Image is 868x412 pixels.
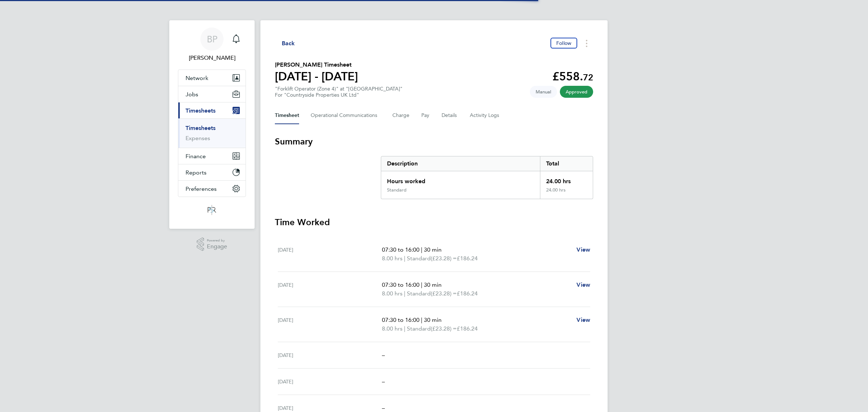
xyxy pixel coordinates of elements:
[540,187,593,199] div: 24.00 hrs
[186,135,210,142] a: Expenses
[540,171,593,187] div: 24.00 hrs
[275,92,403,98] div: For "Countryside Properties UK Ltd"
[424,246,442,253] span: 30 min
[278,245,382,263] div: [DATE]
[275,39,295,48] button: Back
[583,72,593,83] span: 72
[407,289,431,298] span: Standard
[186,107,216,114] span: Timesheets
[275,69,358,84] h1: [DATE] - [DATE]
[382,404,385,411] span: –
[576,316,590,323] span: View
[392,107,410,124] button: Charge
[207,34,217,44] span: BP
[186,91,198,98] span: Jobs
[576,316,590,324] a: View
[178,70,246,86] button: Network
[421,281,422,288] span: |
[382,378,385,385] span: –
[381,156,540,171] div: Description
[580,38,593,49] button: Timesheets Menu
[207,244,227,250] span: Engage
[421,246,422,253] span: |
[207,237,227,244] span: Powered by
[431,325,457,332] span: (£23.28) =
[278,351,382,360] div: [DATE]
[576,281,590,289] a: View
[275,86,403,98] div: "Forklift Operator (Zone 4)" at "[GEOGRAPHIC_DATA]"
[407,254,431,263] span: Standard
[457,290,478,297] span: £186.24
[178,54,246,62] span: Ben Perkin
[275,107,299,124] button: Timesheet
[421,316,422,323] span: |
[178,181,246,197] button: Preferences
[576,281,590,288] span: View
[382,316,420,323] span: 07:30 to 16:00
[381,156,593,199] div: Summary
[550,38,577,49] button: Follow
[178,118,246,148] div: Timesheets
[382,352,385,358] span: –
[186,75,208,81] span: Network
[424,316,442,323] span: 30 min
[404,325,405,332] span: |
[381,171,540,187] div: Hours worked
[278,281,382,298] div: [DATE]
[560,86,593,98] span: This timesheet has been approved.
[540,156,593,171] div: Total
[311,107,381,124] button: Operational Communications
[275,136,593,147] h3: Summary
[382,281,420,288] span: 07:30 to 16:00
[387,187,407,193] div: Standard
[278,377,382,386] div: [DATE]
[431,290,457,297] span: (£23.28) =
[382,325,403,332] span: 8.00 hrs
[457,325,478,332] span: £186.24
[186,185,217,192] span: Preferences
[470,107,500,124] button: Activity Logs
[178,102,246,118] button: Timesheets
[275,60,358,69] h2: [PERSON_NAME] Timesheet
[576,245,590,254] a: View
[421,107,430,124] button: Pay
[186,125,216,131] a: Timesheets
[382,290,403,297] span: 8.00 hrs
[178,148,246,164] button: Finance
[282,39,295,48] span: Back
[556,40,571,46] span: Follow
[169,20,255,229] nav: Main navigation
[431,255,457,262] span: (£23.28) =
[404,255,405,262] span: |
[404,290,405,297] span: |
[442,107,458,124] button: Details
[457,255,478,262] span: £186.24
[407,324,431,333] span: Standard
[424,281,442,288] span: 30 min
[382,255,403,262] span: 8.00 hrs
[178,164,246,180] button: Reports
[178,204,246,216] a: Go to home page
[205,204,218,216] img: psrsolutions-logo-retina.png
[178,86,246,102] button: Jobs
[382,246,420,253] span: 07:30 to 16:00
[275,216,593,228] h3: Time Worked
[278,316,382,333] div: [DATE]
[178,28,246,62] a: BP[PERSON_NAME]
[576,246,590,253] span: View
[530,86,557,98] span: This timesheet was manually created.
[197,237,227,251] a: Powered byEngage
[552,70,593,83] app-decimal: £558.
[186,153,206,160] span: Finance
[186,169,207,176] span: Reports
